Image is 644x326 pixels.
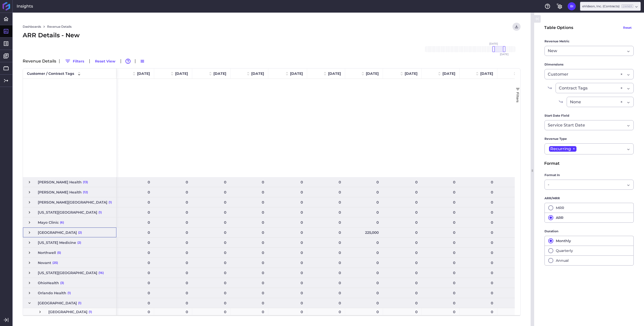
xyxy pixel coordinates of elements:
[231,288,268,298] div: 0
[460,197,497,207] div: 0
[460,258,497,268] div: 0
[62,57,86,65] button: Filters
[512,23,521,31] button: User Menu
[116,258,573,268] div: Press SPACE to select this row.
[480,71,493,76] span: [DATE]
[582,4,633,9] div: eVideon, Inc. (Contracts)
[544,136,567,141] span: Revenue Type
[27,71,74,76] span: Customer / Contract Tags
[116,227,573,238] div: Press SPACE to select this row.
[460,278,497,288] div: 0
[116,187,573,197] div: Press SPACE to select this row.
[154,197,192,207] div: 0
[268,227,307,237] div: 0
[548,48,557,54] span: New
[422,227,460,237] div: 0
[422,238,460,247] div: 0
[544,173,560,178] span: Format In
[307,227,345,237] div: 0
[231,278,268,288] div: 0
[23,217,116,227] div: Press SPACE to select this row.
[231,298,268,308] div: 0
[544,120,634,130] div: Dropdown select
[154,308,192,315] div: 0
[567,97,634,107] div: Dropdown select
[116,217,154,227] div: 0
[497,227,535,237] div: 0
[568,2,576,10] button: User Menu
[544,246,634,255] button: Quarterly
[383,268,422,278] div: 0
[497,238,535,247] div: 0
[497,278,535,288] div: 0
[116,197,573,207] div: Press SPACE to select this row.
[290,71,303,76] span: [DATE]
[38,288,66,298] span: Orlando Health
[307,298,345,308] div: 0
[154,248,192,257] div: 0
[192,207,231,217] div: 0
[251,71,264,76] span: [DATE]
[38,218,59,227] span: Mayo Clinic
[154,217,192,227] div: 0
[268,278,307,288] div: 0
[268,197,307,207] div: 0
[23,24,41,29] a: Dashboards
[571,146,576,152] span: ×
[460,248,497,257] div: 0
[497,298,535,308] div: 0
[383,207,422,217] div: 0
[345,187,383,197] div: 0
[83,187,88,197] span: (12)
[328,71,341,76] span: [DATE]
[154,238,192,247] div: 0
[23,268,116,278] div: Press SPACE to select this row.
[231,258,268,268] div: 0
[116,227,154,237] div: 0
[550,146,571,152] span: Recurring
[192,268,231,278] div: 0
[23,258,116,268] div: Press SPACE to select this row.
[137,71,150,76] span: [DATE]
[116,288,154,298] div: 0
[620,85,623,91] div: ×
[345,268,383,278] div: 0
[23,207,116,217] div: Press SPACE to select this row.
[460,298,497,308] div: 0
[422,248,460,257] div: 0
[231,268,268,278] div: 0
[345,217,383,227] div: 0
[544,160,634,167] div: Format
[345,258,383,268] div: 0
[307,288,345,298] div: 0
[52,258,58,268] span: (25)
[460,187,497,197] div: 0
[307,177,345,187] div: 0
[48,308,87,315] span: [GEOGRAPHIC_DATA]
[621,23,634,33] button: Reset
[192,187,231,197] div: 0
[500,53,508,56] span: [DATE]
[116,197,154,207] div: 0
[345,238,383,247] div: 0
[345,298,383,308] div: 0
[116,298,154,308] div: 0
[422,288,460,298] div: 0
[116,268,154,278] div: 0
[23,248,116,258] div: Press SPACE to select this row.
[231,187,268,197] div: 0
[268,187,307,197] div: 0
[23,278,116,288] div: Press SPACE to select this row.
[268,258,307,268] div: 0
[460,177,497,187] div: 0
[497,258,535,268] div: 0
[38,187,82,197] span: [PERSON_NAME] Health
[544,229,558,234] span: Duration
[78,298,81,308] span: (1)
[116,278,573,288] div: Press SPACE to select this row.
[38,258,51,268] span: Novant
[544,113,569,118] span: Start Date Field
[192,217,231,227] div: 0
[154,207,192,217] div: 0
[345,278,383,288] div: 0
